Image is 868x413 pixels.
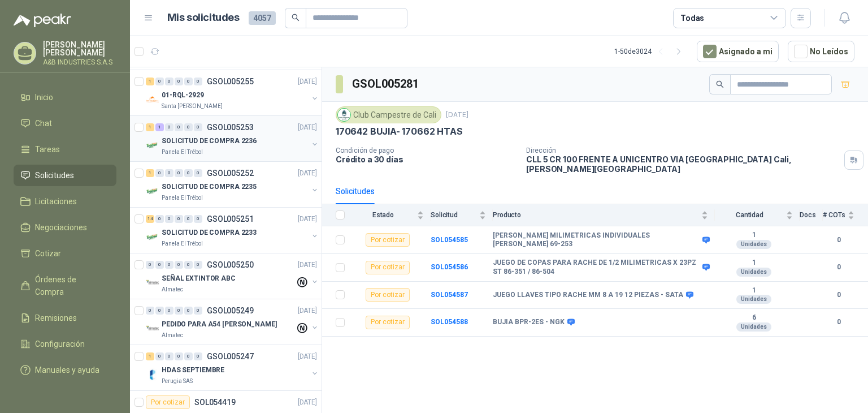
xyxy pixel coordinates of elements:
b: 0 [823,317,854,328]
p: GSOL005247 [207,352,254,360]
img: Company Logo [146,322,159,335]
b: BUJIA BPR-2ES - NGK [493,318,565,327]
p: SEÑAL EXTINTOR ABC [162,273,236,284]
b: SOL054585 [431,236,468,244]
p: CLL 5 CR 100 FRENTE A UNICENTRO VIA [GEOGRAPHIC_DATA] Cali , [PERSON_NAME][GEOGRAPHIC_DATA] [526,154,840,174]
div: Club Campestre de Cali [336,106,441,123]
div: Por cotizar [366,316,410,329]
div: Unidades [736,240,771,249]
p: Crédito a 30 días [336,154,517,164]
p: SOLICITUD DE COMPRA 2233 [162,227,257,238]
p: [DATE] [446,110,468,121]
div: 1 [146,352,154,360]
a: Cotizar [14,243,116,264]
a: 1 1 0 0 0 0 GSOL005253[DATE] Company LogoSOLICITUD DE COMPRA 2236Panela El Trébol [146,121,319,157]
div: 0 [184,78,193,85]
div: 0 [155,169,164,177]
div: 1 [146,78,154,85]
p: Perugia SAS [162,377,193,386]
a: SOL054586 [431,263,468,271]
b: 0 [823,290,854,300]
span: Órdenes de Compra [35,273,106,298]
img: Company Logo [146,276,159,290]
div: 14 [146,215,154,223]
div: 0 [194,307,202,315]
p: Panela El Trébol [162,239,203,248]
img: Company Logo [146,184,159,198]
b: JUEGO DE COPAS PARA RACHE DE 1/2 MILIMETRICAS X 23PZ ST 86-351 / 86-504 [493,259,700,276]
a: Manuales y ayuda [14,359,116,381]
a: Órdenes de Compra [14,269,116,303]
p: GSOL005250 [207,261,254,269]
div: 0 [155,352,164,360]
div: 0 [184,261,193,269]
span: Cantidad [715,211,784,219]
b: 1 [715,231,793,240]
div: 0 [184,169,193,177]
h1: Mis solicitudes [167,10,240,26]
div: 1 [146,169,154,177]
p: GSOL005252 [207,169,254,177]
div: Solicitudes [336,185,375,197]
p: [DATE] [298,260,317,270]
div: Unidades [736,268,771,277]
div: Por cotizar [146,395,190,409]
div: 0 [165,123,173,131]
span: # COTs [823,211,845,219]
div: 0 [175,169,183,177]
div: 0 [155,261,164,269]
th: Cantidad [715,204,800,226]
th: Solicitud [431,204,493,226]
p: [DATE] [298,397,317,408]
div: Por cotizar [366,288,410,302]
p: SOLICITUD DE COMPRA 2235 [162,182,257,192]
div: 0 [165,352,173,360]
span: 4057 [249,11,276,25]
div: 0 [194,261,202,269]
a: Licitaciones [14,191,116,212]
p: Panela El Trébol [162,193,203,203]
p: Almatec [162,285,183,294]
div: Unidades [736,295,771,304]
button: Asignado a mi [697,41,779,62]
p: GSOL005253 [207,123,254,131]
div: Por cotizar [366,233,410,247]
p: Santa [PERSON_NAME] [162,102,223,111]
a: Configuración [14,333,116,355]
div: 0 [184,352,193,360]
button: No Leídos [788,41,854,62]
div: 0 [194,215,202,223]
a: 1 0 0 0 0 0 GSOL005247[DATE] Company LogoHDAS SEPTIEMBREPerugia SAS [146,350,319,386]
p: [DATE] [298,306,317,316]
div: 1 [155,123,164,131]
p: GSOL005251 [207,215,254,223]
th: Estado [351,204,431,226]
p: [DATE] [298,351,317,362]
img: Logo peakr [14,14,71,27]
div: 0 [184,307,193,315]
b: 6 [715,313,793,322]
div: 0 [175,123,183,131]
p: SOL054419 [194,398,236,406]
a: 1 0 0 0 0 0 GSOL005252[DATE] Company LogoSOLICITUD DE COMPRA 2235Panela El Trébol [146,166,319,203]
div: 0 [175,352,183,360]
p: [DATE] [298,214,317,225]
div: 0 [165,215,173,223]
span: Solicitudes [35,169,74,182]
img: Company Logo [146,93,159,106]
p: GSOL005255 [207,78,254,85]
h3: GSOL005281 [352,75,420,93]
p: SOLICITUD DE COMPRA 2236 [162,136,257,147]
span: search [292,14,300,21]
span: Inicio [35,91,53,104]
a: SOL054588 [431,318,468,326]
span: Tareas [35,143,60,156]
a: Inicio [14,87,116,108]
a: Solicitudes [14,165,116,186]
p: HDAS SEPTIEMBRE [162,365,224,376]
span: Negociaciones [35,221,87,234]
div: 0 [184,215,193,223]
span: Cotizar [35,247,61,260]
div: 0 [165,169,173,177]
